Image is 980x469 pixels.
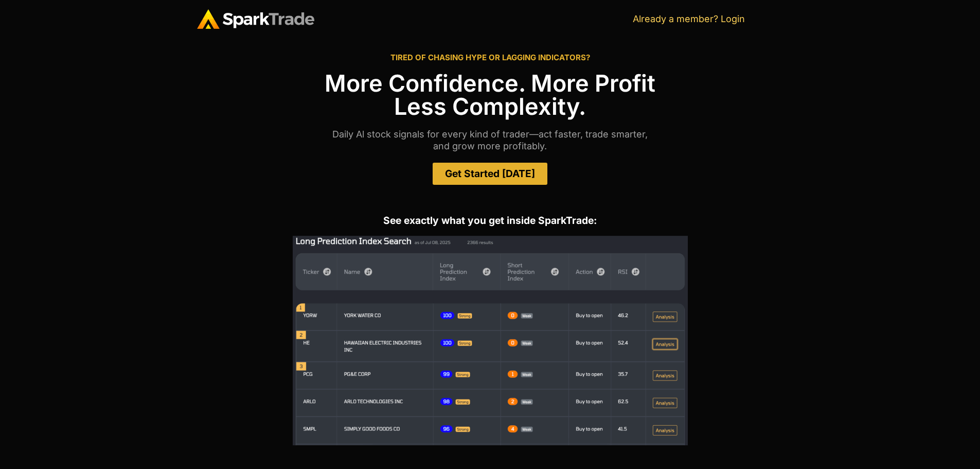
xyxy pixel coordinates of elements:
[197,216,783,225] h2: See exactly what you get inside SparkTrade:
[197,128,783,152] p: Daily Al stock signals for every kind of trader—act faster, trade smarter, and grow more profitably.
[197,54,783,61] h2: TIRED OF CHASING HYPE OR LAGGING INDICATORS?
[197,72,783,118] h1: More Confidence. More Profit Less Complexity.
[445,169,535,179] span: Get Started [DATE]
[433,163,547,185] a: Get Started [DATE]
[633,13,745,24] a: Already a member? Login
